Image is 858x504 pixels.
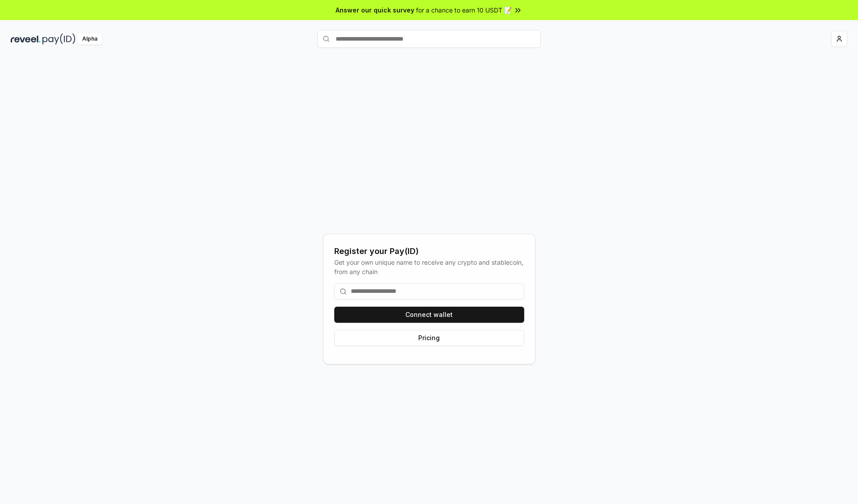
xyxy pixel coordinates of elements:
div: Register your Pay(ID) [334,245,524,258]
img: reveel_dark [11,33,41,45]
div: Alpha [77,33,102,45]
span: Answer our quick survey [336,5,414,15]
div: Get your own unique name to receive any crypto and stablecoin, from any chain [334,258,524,276]
button: Pricing [334,330,524,346]
img: pay_id [42,33,76,45]
button: Connect wallet [334,307,524,323]
span: for a chance to earn 10 USDT 📝 [416,5,512,15]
